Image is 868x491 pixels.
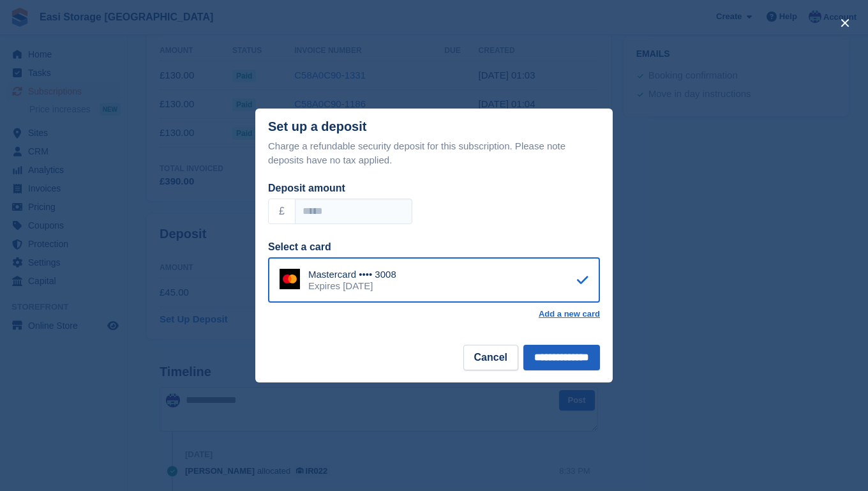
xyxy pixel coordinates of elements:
[539,309,600,319] a: Add a new card
[268,139,600,168] p: Charge a refundable security deposit for this subscription. Please note deposits have no tax appl...
[268,183,345,193] label: Deposit amount
[308,269,396,280] div: Mastercard •••• 3008
[268,239,600,255] div: Select a card
[268,119,366,134] div: Set up a deposit
[280,269,300,289] img: Mastercard Logo
[308,280,396,292] div: Expires [DATE]
[835,13,855,33] button: close
[463,345,518,370] button: Cancel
